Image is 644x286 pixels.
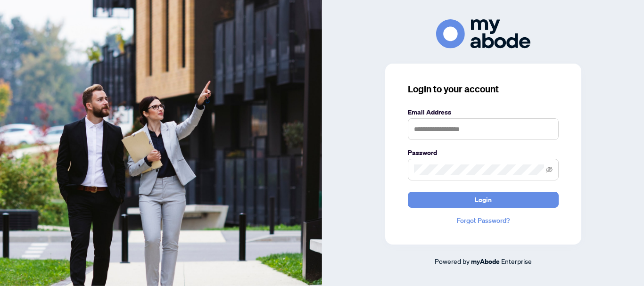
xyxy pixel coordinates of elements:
label: Email Address [408,107,559,117]
span: Login [475,192,492,207]
button: Login [408,192,559,208]
span: Enterprise [501,257,532,265]
span: eye-invisible [546,166,553,173]
a: Forgot Password? [408,215,559,226]
h3: Login to your account [408,82,559,96]
span: Powered by [435,257,470,265]
img: ma-logo [436,19,530,48]
label: Password [408,147,559,158]
a: myAbode [471,256,500,267]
